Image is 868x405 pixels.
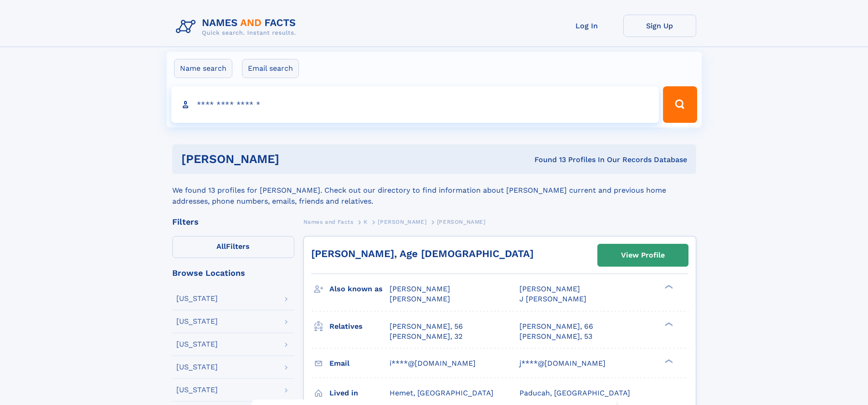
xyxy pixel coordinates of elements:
span: Paducah, [GEOGRAPHIC_DATA] [519,389,630,397]
span: [PERSON_NAME] [437,219,486,225]
a: View Profile [598,244,688,266]
a: [PERSON_NAME], 56 [390,321,463,331]
h3: Relatives [329,319,390,334]
a: [PERSON_NAME] [378,216,426,227]
div: ❯ [663,284,673,290]
div: [US_STATE] [176,386,218,394]
span: [PERSON_NAME] [378,219,426,225]
h1: [PERSON_NAME] [181,153,407,165]
label: Email search [242,59,299,78]
span: All [216,242,226,251]
h3: Lived in [329,385,390,401]
a: Names and Facts [303,216,354,227]
label: Filters [172,236,294,258]
div: Found 13 Profiles In Our Records Database [407,155,687,165]
span: [PERSON_NAME] [519,284,580,293]
h3: Also known as [329,281,390,297]
div: ❯ [663,358,673,364]
div: [US_STATE] [176,318,218,325]
a: [PERSON_NAME], 32 [390,331,462,342]
label: Name search [174,59,232,78]
h3: Email [329,356,390,371]
button: Search Button [663,86,697,123]
span: [PERSON_NAME] [390,295,450,303]
div: We found 13 profiles for [PERSON_NAME]. Check out our directory to find information about [PERSON... [172,174,696,207]
span: K [364,219,368,225]
a: [PERSON_NAME], 53 [519,331,592,342]
div: View Profile [621,245,665,266]
span: J [PERSON_NAME] [519,295,586,303]
a: Sign Up [623,15,696,37]
a: K [364,216,368,227]
a: [PERSON_NAME], 66 [519,321,593,331]
img: Logo Names and Facts [172,15,303,39]
div: [US_STATE] [176,341,218,348]
div: ❯ [663,321,673,327]
div: Filters [172,218,294,226]
a: [PERSON_NAME], Age [DEMOGRAPHIC_DATA] [311,248,534,259]
div: [US_STATE] [176,363,218,371]
a: Log In [550,15,623,37]
input: search input [171,86,659,123]
span: Hemet, [GEOGRAPHIC_DATA] [390,389,493,397]
div: [US_STATE] [176,295,218,302]
div: Browse Locations [172,269,294,277]
span: [PERSON_NAME] [390,284,450,293]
